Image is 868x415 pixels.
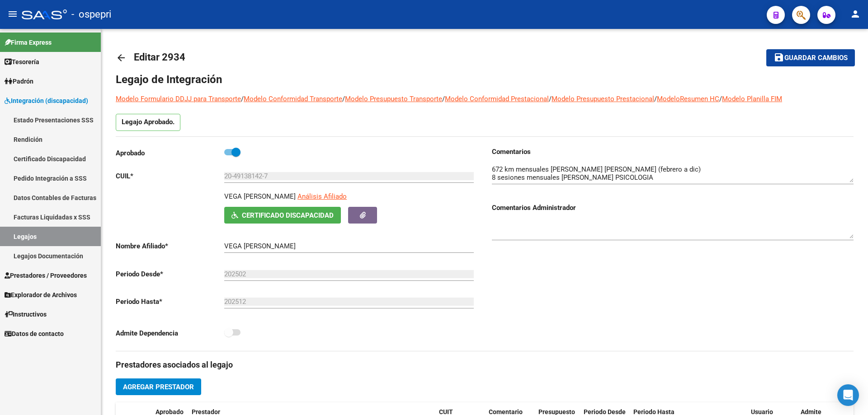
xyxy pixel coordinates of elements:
[5,329,64,339] span: Datos de contacto
[123,383,194,391] span: Agregar Prestador
[5,96,88,106] span: Integración (discapacidad)
[116,148,224,158] p: Aprobado
[7,9,18,19] mat-icon: menu
[224,207,341,224] button: Certificado Discapacidad
[116,328,224,338] p: Admite Dependencia
[784,54,848,62] span: Guardar cambios
[116,359,854,371] h3: Prestadores asociados al legajo
[837,384,859,406] div: Open Intercom Messenger
[116,95,241,103] a: Modelo Formulario DDJJ para Transporte
[345,95,442,103] a: Modelo Presupuesto Transporte
[116,72,854,87] h1: Legajo de Integración
[297,192,347,201] span: Análisis Afiliado
[5,76,33,86] span: Padrón
[71,5,111,24] span: - ospepri
[116,241,224,251] p: Nombre Afiliado
[242,211,334,219] span: Certificado Discapacidad
[116,297,224,307] p: Periodo Hasta
[492,147,854,157] h3: Comentarios
[116,52,127,63] mat-icon: arrow_back
[224,191,296,201] p: VEGA [PERSON_NAME]
[492,203,854,213] h3: Comentarios Administrador
[116,269,224,279] p: Periodo Desde
[766,49,855,66] button: Guardar cambios
[5,270,87,280] span: Prestadores / Proveedores
[774,52,784,63] mat-icon: save
[244,95,342,103] a: Modelo Conformidad Transporte
[116,114,180,131] p: Legajo Aprobado.
[116,378,201,395] button: Agregar Prestador
[657,95,719,103] a: ModeloResumen HC
[5,290,77,300] span: Explorador de Archivos
[552,95,654,103] a: Modelo Presupuesto Prestacional
[5,37,52,47] span: Firma Express
[5,57,39,67] span: Tesorería
[722,95,782,103] a: Modelo Planilla FIM
[5,309,47,319] span: Instructivos
[134,51,185,63] span: Editar 2934
[445,95,549,103] a: Modelo Conformidad Prestacional
[116,171,224,181] p: CUIL
[850,9,861,19] mat-icon: person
